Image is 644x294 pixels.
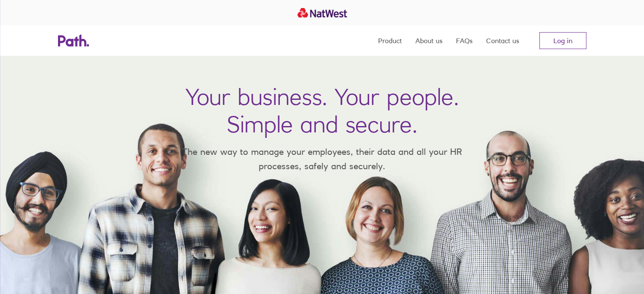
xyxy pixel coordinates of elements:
p: The new way to manage your employees, their data and all your HR processes, safely and securely. [170,145,475,173]
a: About us [415,25,442,56]
a: FAQs [456,25,473,56]
a: Contact us [486,25,519,56]
h1: Your business. Your people. Simple and secure. [185,83,459,138]
a: Product [378,25,402,56]
a: Log in [539,32,586,49]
